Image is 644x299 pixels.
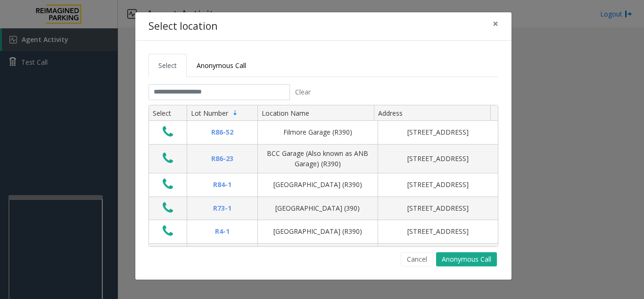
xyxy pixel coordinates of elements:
[384,154,492,164] div: [STREET_ADDRESS]
[149,54,498,77] ul: Tabs
[193,226,252,237] div: R4-1
[149,105,187,121] th: Select
[264,127,372,137] div: Filmore Garage (R390)
[193,179,252,190] div: R84-1
[493,17,498,30] span: ×
[264,203,372,214] div: [GEOGRAPHIC_DATA] (390)
[264,179,372,190] div: [GEOGRAPHIC_DATA] (R390)
[401,252,433,266] button: Cancel
[436,252,497,266] button: Anonymous Call
[264,148,372,170] div: BCC Garage (Also known as ANB Garage) (R390)
[264,226,372,237] div: [GEOGRAPHIC_DATA] (R390)
[149,19,217,34] h4: Select location
[231,109,239,117] span: Sortable
[191,109,228,118] span: Lot Number
[384,226,492,237] div: [STREET_ADDRESS]
[193,154,252,164] div: R86-23
[158,61,177,70] span: Select
[290,84,316,100] button: Clear
[149,105,498,246] div: Data table
[486,12,505,35] button: Close
[193,203,252,214] div: R73-1
[378,109,403,118] span: Address
[193,127,252,137] div: R86-52
[197,61,246,70] span: Anonymous Call
[384,203,492,214] div: [STREET_ADDRESS]
[384,127,492,137] div: [STREET_ADDRESS]
[384,179,492,190] div: [STREET_ADDRESS]
[262,109,309,118] span: Location Name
